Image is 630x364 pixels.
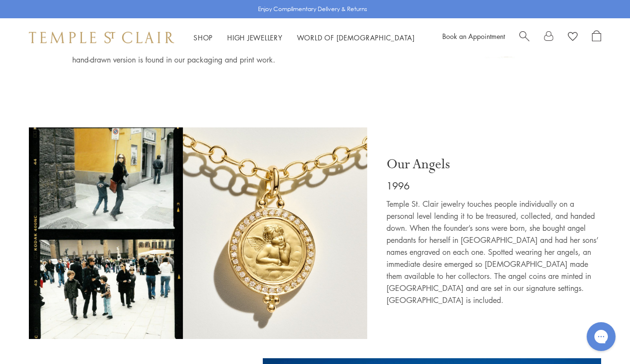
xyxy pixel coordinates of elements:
[29,32,174,43] img: Temple St. Clair
[582,319,620,354] iframe: Gorgias live chat messenger
[258,4,367,14] p: Enjoy Complimentary Delivery & Returns
[592,30,601,45] a: Open Shopping Bag
[297,33,415,42] a: World of [DEMOGRAPHIC_DATA]World of [DEMOGRAPHIC_DATA]
[193,33,213,42] a: ShopShop
[519,30,529,45] a: Search
[386,156,601,173] p: Our Angels
[568,30,578,45] a: View Wishlist
[193,32,415,44] nav: Main navigation
[442,31,505,41] a: Book an Appointment
[386,178,601,193] p: 1996
[227,33,283,42] a: High JewelleryHigh Jewellery
[386,198,601,306] p: Temple St. Clair jewelry touches people individually on a personal level lending it to be treasur...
